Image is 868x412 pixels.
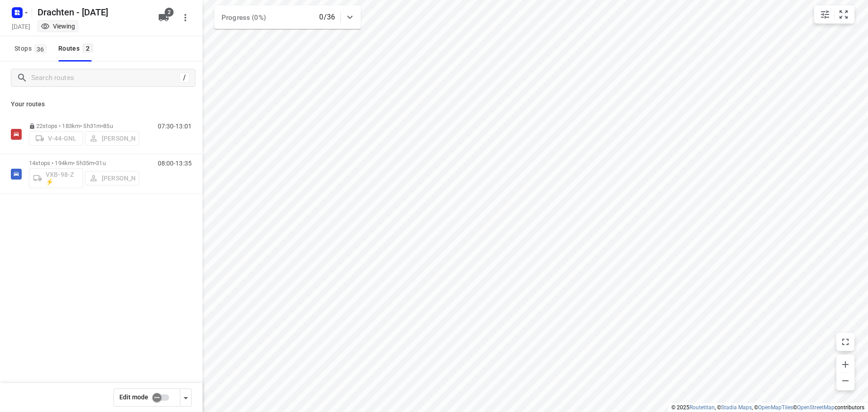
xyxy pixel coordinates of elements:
div: Progress (0%)0/36 [214,5,361,29]
button: More [176,9,194,27]
div: Driver app settings [180,392,191,403]
div: small contained button group [814,5,854,24]
p: 08:00-13:35 [158,160,192,167]
span: Stops [14,43,49,54]
span: 36 [34,44,47,53]
span: • [101,123,103,129]
div: Routes [58,43,96,54]
div: / [179,73,189,83]
p: 14 stops • 194km • 5h35m [29,160,139,166]
span: 85u [103,123,113,129]
p: 0/36 [319,12,335,23]
p: Your routes [11,99,192,109]
p: 22 stops • 183km • 5h31m [29,123,139,129]
span: Edit mode [119,393,148,401]
div: You are currently in view mode. To make any changes, go to edit project. [41,22,75,31]
p: 07:30-13:01 [158,123,192,130]
li: © 2025 , © , © © contributors [671,404,864,411]
span: • [94,160,96,166]
a: Routetitan [689,404,715,411]
span: 2 [165,8,174,17]
input: Search routes [31,71,179,85]
span: 2 [82,43,93,52]
button: Map settings [816,5,834,24]
button: 2 [155,9,173,27]
a: OpenMapTiles [758,404,793,411]
a: Stadia Maps [721,404,752,411]
button: Fit zoom [835,5,853,24]
span: 31u [96,160,105,166]
a: OpenStreetMap [797,404,835,411]
span: Progress (0%) [222,14,266,22]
